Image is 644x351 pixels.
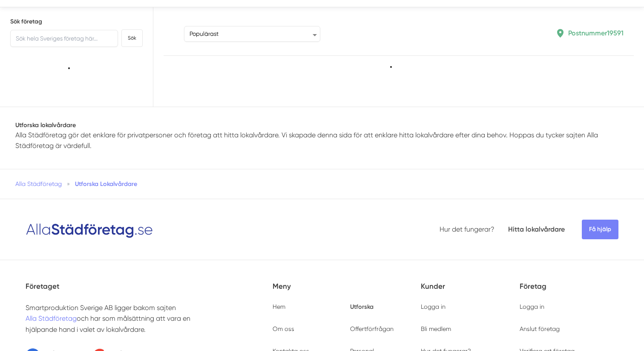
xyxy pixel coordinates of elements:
h5: Företag [520,281,618,302]
button: Sök [121,29,143,47]
p: Alla Städföretag gör det enklare för privatpersoner och företag att hitta lokalvårdare. Vi skapad... [15,130,629,151]
a: Utforska [350,303,374,310]
nav: Breadcrumb [15,180,629,188]
span: » [67,180,70,188]
a: Anslut företag [520,325,560,332]
a: Alla Städföretag [15,180,62,187]
h5: Meny [273,281,421,302]
h1: Utforska lokalvårdare [15,121,629,129]
a: Om oss [273,325,294,332]
a: Logga in [421,303,446,310]
a: Bli medlem [421,325,451,332]
a: Hitta lokalvårdare [508,225,565,233]
span: Få hjälp [582,220,618,239]
a: Utforska Lokalvårdare [75,180,137,188]
img: Logotyp Alla Städföretag [26,220,153,239]
h5: Kunder [421,281,520,302]
a: Offertförfrågan [350,325,394,332]
p: Smartproduktion Sverige AB ligger bakom sajten och har som målsättning att vara en hjälpande hand... [26,302,216,335]
a: Hur det fungerar? [440,225,494,233]
p: Postnummer 19591 [568,28,624,38]
h5: Sök företag [10,17,143,26]
input: Sök hela Sveriges företag här... [10,30,118,47]
a: Logga in [520,303,544,310]
a: Hem [273,303,285,310]
h5: Företaget [26,281,273,302]
a: Alla Städföretag [26,314,77,322]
